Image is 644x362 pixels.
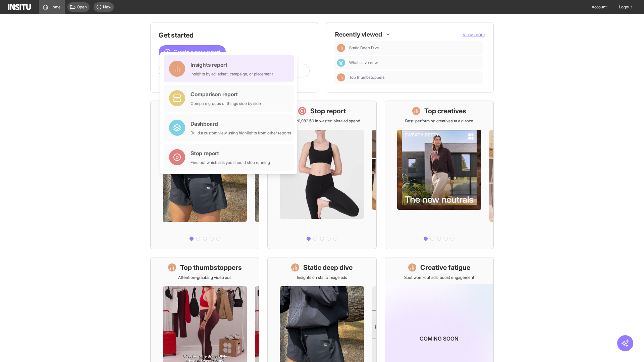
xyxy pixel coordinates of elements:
[337,59,345,67] div: Dashboard
[463,31,485,38] button: View more
[103,4,111,10] span: New
[191,90,261,98] div: Comparison report
[150,101,259,249] a: What's live nowSee all active ads instantly
[349,75,480,80] span: Top thumbstoppers
[191,71,273,77] div: Insights by ad, adset, campaign, or placement
[349,45,480,51] span: Static Deep Dive
[349,45,379,51] span: Static Deep Dive
[349,60,378,65] span: What's live now
[349,60,480,65] span: What's live now
[303,263,353,272] h1: Static deep dive
[159,31,310,40] h1: Get started
[191,130,291,136] div: Build a custom view using highlights from other reports
[405,118,473,124] p: Best-performing creatives at a glance
[77,4,87,10] span: Open
[385,101,494,249] a: Top creativesBest-performing creatives at a glance
[191,149,270,157] div: Stop report
[337,73,345,81] div: Insights
[191,160,270,165] div: Find out which ads you should stop running
[191,61,273,69] div: Insights report
[337,44,345,52] div: Insights
[463,32,485,37] span: View more
[424,106,466,116] h1: Top creatives
[173,48,220,56] span: Create a new report
[191,101,261,106] div: Compare groups of things side by side
[191,120,291,128] div: Dashboard
[267,101,376,249] a: Stop reportSave £20,982.50 in wasted Meta ad spend
[159,45,226,59] button: Create a new report
[297,275,347,280] p: Insights on static image ads
[310,106,346,116] h1: Stop report
[283,118,360,124] p: Save £20,982.50 in wasted Meta ad spend
[50,4,61,10] span: Home
[8,4,31,10] img: Logo
[178,275,231,280] p: Attention-grabbing video ads
[180,263,242,272] h1: Top thumbstoppers
[349,75,385,80] span: Top thumbstoppers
